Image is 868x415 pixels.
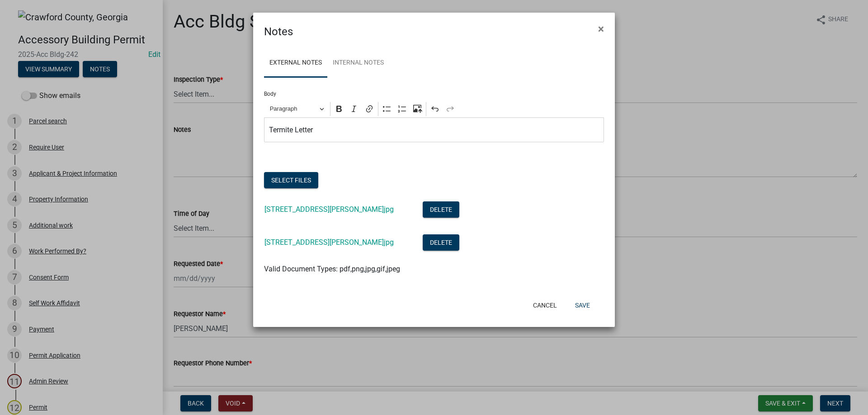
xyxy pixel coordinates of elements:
[269,125,599,135] p: Termite Letter
[264,205,394,214] a: [STREET_ADDRESS][PERSON_NAME]jpg
[270,103,317,114] span: Paragraph
[568,297,597,313] button: Save
[264,265,400,273] span: Valid Document Types: pdf,png,jpg,gif,jpeg
[423,201,459,218] button: Delete
[327,49,389,78] a: Internal Notes
[264,238,394,247] a: [STREET_ADDRESS][PERSON_NAME]jpg
[264,117,604,142] div: Editor editing area: main. Press Alt+0 for help.
[264,23,293,40] h4: Notes
[264,49,327,78] a: External Notes
[598,23,604,35] span: ×
[264,100,604,117] div: Editor toolbar
[264,172,318,188] button: Select files
[423,234,459,251] button: Delete
[591,16,611,42] button: Close
[526,297,564,313] button: Cancel
[264,91,276,97] label: Body
[423,239,459,247] wm-modal-confirm: Delete Document
[266,102,328,116] button: Paragraph, Heading
[423,206,459,214] wm-modal-confirm: Delete Document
